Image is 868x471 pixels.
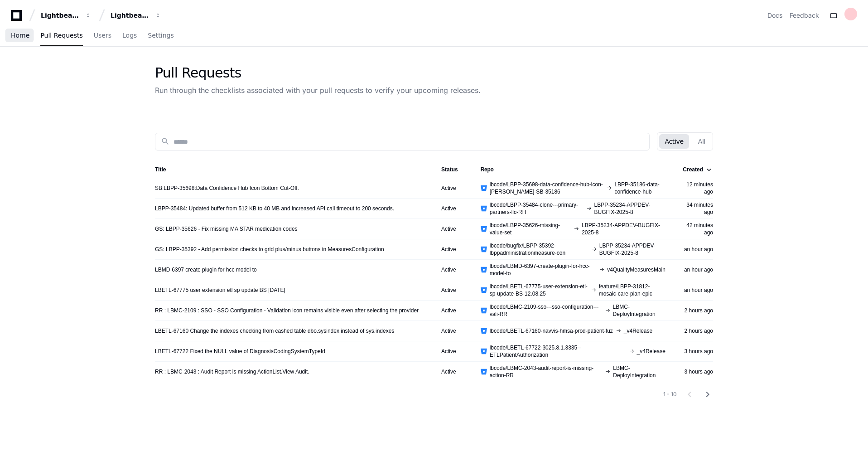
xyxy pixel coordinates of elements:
a: Logs [122,25,137,46]
button: All [693,134,711,149]
span: Users [94,33,111,38]
div: an hour ago [680,286,713,294]
mat-icon: chevron_right [702,389,713,400]
mat-icon: search [161,137,170,146]
a: GS: LBPP-35392 - Add permission checks to grid plus/minus buttons in MeasuresConfiguration [155,246,384,253]
div: Created [683,166,711,173]
div: 12 minutes ago [680,181,713,195]
div: Title [155,166,166,173]
a: LBETL-67160 Change the indexes checking from cashed table dbo.sysindex instead of sys.indexes [155,327,394,335]
span: LBPP-35234-APPDEV-BUGFIX-2025-8 [599,242,665,257]
div: 1 - 10 [663,391,677,398]
span: LBPP-35234-APPDEV-BUGFIX-2025-8 [594,201,665,216]
div: 42 minutes ago [680,222,713,236]
span: Pull Requests [40,33,82,38]
div: Active [441,368,466,375]
a: LBMD-6397 create plugin for hcc model to [155,266,257,273]
th: Repo [473,161,673,178]
div: Title [155,166,427,173]
span: Home [11,33,29,38]
div: Active [441,327,466,335]
div: Pull Requests [155,65,481,81]
div: Active [441,307,466,314]
button: Active [659,134,689,149]
div: 2 hours ago [680,307,713,314]
span: lbcode/LBETL-67160-navvis-hmsa-prod-patient-fuz [490,327,613,335]
span: LBPP-35234-APPDEV-BUGFIX-2025-8 [582,222,665,236]
span: lbcode/LBMC-2109-sso---sso-configuration---vali-RR [490,303,602,318]
div: Lightbeam Health [41,11,80,20]
div: Status [441,166,466,173]
div: 2 hours ago [680,327,713,335]
span: lbcode/LBPP-35698-data-confidence-hub-icon-[PERSON_NAME]-SB-35186 [490,181,604,195]
div: Active [441,246,466,253]
span: lbcode/LBMC-2043-audit-report-is-missing-action-RR [490,364,603,379]
span: LBMC-DeployIntegration [613,364,665,379]
div: Active [441,225,466,233]
a: LBPP-35484: Updated buffer from 512 KB to 40 MB and increased API call timeout to 200 seconds. [155,205,394,212]
span: lbcode/LBETL-67722-3025.8.1.3335--ETLPatientAuthorization [490,344,626,359]
a: GS: LBPP-35626 - Fix missing MA STAR medication codes [155,225,298,233]
a: Pull Requests [40,25,82,46]
a: LBETL-67722 Fixed the NULL value of DiagnosisCodingSystemTypeId [155,348,325,355]
span: _v4Release [637,348,665,355]
span: lbcode/LBMD-6397-create-plugin-for-hcc-model-to [490,262,597,277]
a: LBETL-67775 user extension etl sp update BS [DATE] [155,286,285,294]
button: Lightbeam Health [37,7,95,24]
button: Feedback [790,11,819,20]
div: 3 hours ago [680,348,713,355]
button: Lightbeam Health Solutions [107,7,165,24]
span: _v4Release [624,327,652,335]
div: Active [441,348,466,355]
span: LBPP-35186-data-confidence-hub [614,181,665,195]
span: lbcode/LBETL-67775-user-extension-etl-sp-update-BS-12.08.25 [490,283,588,297]
span: Logs [122,33,137,38]
a: Settings [148,25,174,46]
span: Settings [148,33,174,38]
span: lbcode/LBPP-35626-missing-value-set [490,222,571,236]
div: Active [441,185,466,192]
a: RR : LBMC-2109 : SSO - SSO Configuration - Validation icon remains visible even after selecting t... [155,307,419,314]
div: 34 minutes ago [680,201,713,216]
a: Home [11,25,29,46]
div: Created [683,166,703,173]
span: lbcode/LBPP-35484-clone---primary-partners-llc-RH [490,201,583,216]
span: v4QualityMeasuresMain [607,266,665,273]
a: RR : LBMC-2043 : Audit Report is missing ActionList.View Audit. [155,368,309,375]
a: SB:LBPP-35698:Data Confidence Hub Icon Bottom Cut-Off. [155,185,299,192]
span: feature/LBPP-31812-mosaic-care-plan-epic [599,283,665,297]
div: an hour ago [680,246,713,253]
div: Active [441,266,466,273]
span: LBMC-DeployIntegration [613,303,665,318]
a: Docs [767,11,782,20]
div: Run through the checklists associated with your pull requests to verify your upcoming releases. [155,85,481,96]
div: an hour ago [680,266,713,273]
div: 3 hours ago [680,368,713,375]
div: Active [441,205,466,212]
span: lbcode/bugfix/LBPP-35392-lbppadministrationmeasure-con [490,242,588,257]
div: Lightbeam Health Solutions [111,11,149,20]
a: Users [94,25,111,46]
div: Active [441,286,466,294]
div: Status [441,166,458,173]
